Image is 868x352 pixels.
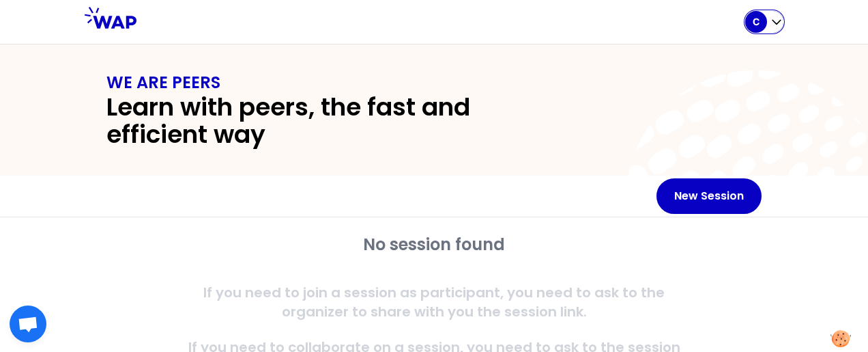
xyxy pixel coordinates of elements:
h2: Learn with peers, the fast and efficient way [106,94,565,148]
a: Open chat [10,306,46,342]
p: C [753,15,759,29]
button: New Session [656,178,762,214]
h1: WE ARE PEERS [106,72,762,94]
h2: No session found [172,234,696,256]
button: C [745,11,783,33]
p: If you need to join a session as participant, you need to ask to the organizer to share with you ... [172,283,696,321]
